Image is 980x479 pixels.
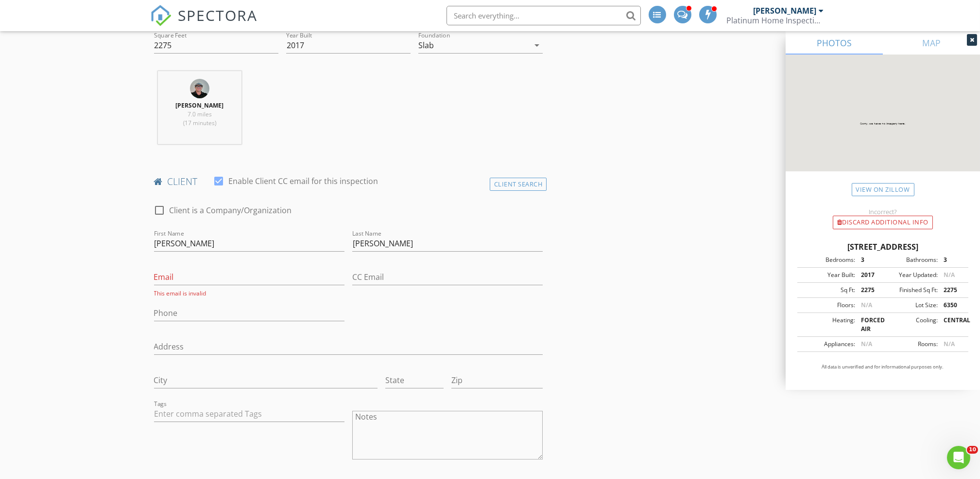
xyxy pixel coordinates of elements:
i: arrow_drop_down [531,39,543,51]
div: [STREET_ADDRESS] [797,241,968,253]
a: PHOTOS [786,31,883,55]
div: Sq Ft: [800,286,855,295]
input: Search everything... [447,6,641,25]
div: Rooms: [883,340,938,349]
div: Appliances: [800,340,855,349]
img: The Best Home Inspection Software - Spectora [150,5,172,26]
div: Lot Size: [883,301,938,310]
div: Discard Additional info [833,216,933,229]
span: N/A [861,301,872,309]
div: 2017 [855,271,883,279]
div: Bedrooms: [800,256,855,264]
div: CENTRAL [938,316,965,333]
div: 2275 [855,286,883,295]
span: (17 minutes) [183,119,216,127]
label: Client is a Company/Organization [170,205,292,215]
strong: [PERSON_NAME] [175,101,224,110]
a: MAP [883,31,980,55]
img: streetview [786,55,980,195]
label: Enable Client CC email for this inspection [229,176,378,186]
div: Floors: [800,301,855,310]
div: Finished Sq Ft: [883,286,938,295]
div: 2275 [938,286,965,295]
div: This email is invalid [154,289,344,297]
h4: client [154,175,543,188]
div: [PERSON_NAME] [754,6,817,16]
img: johns_profile_pic.jpg [190,79,209,98]
div: Year Updated: [883,271,938,279]
div: FORCED AIR [855,316,883,333]
span: N/A [944,340,955,348]
div: Incorrect? [786,208,980,216]
span: 7.0 miles [188,110,212,118]
div: Client Search [490,178,547,191]
div: 6350 [938,301,965,310]
p: All data is unverified and for informational purposes only. [797,364,968,370]
div: Heating: [800,316,855,333]
span: N/A [944,271,955,279]
span: N/A [861,340,872,348]
iframe: Intercom live chat [947,446,970,469]
div: 3 [938,256,965,264]
div: Slab [418,41,434,50]
div: Cooling: [883,316,938,333]
div: Year Built: [800,271,855,279]
div: Platinum Home Inspections LLC [727,16,824,25]
div: 3 [855,256,883,264]
span: SPECTORA [178,5,258,25]
a: SPECTORA [150,13,258,34]
a: View on Zillow [852,183,914,196]
div: Bathrooms: [883,256,938,264]
span: 10 [967,446,978,454]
